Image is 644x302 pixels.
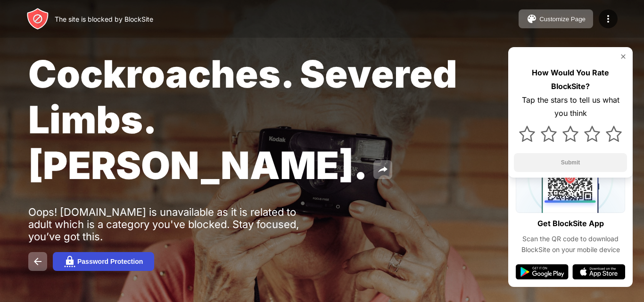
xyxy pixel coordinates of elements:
[53,252,154,271] button: Password Protection
[514,93,627,121] div: Tap the stars to tell us what you think
[606,126,622,142] img: star.svg
[526,13,537,24] img: pallet.svg
[603,13,614,24] img: menu-icon.svg
[514,66,627,93] div: How Would You Rate BlockSite?
[26,8,49,30] img: header-logo.svg
[562,126,578,142] img: star.svg
[32,256,43,267] img: back.svg
[541,126,557,142] img: star.svg
[584,126,600,142] img: star.svg
[514,153,627,172] button: Submit
[77,258,143,265] div: Password Protection
[519,126,535,142] img: star.svg
[619,53,627,60] img: rate-us-close.svg
[539,16,586,23] div: Customize Page
[28,206,320,243] div: Oops! [DOMAIN_NAME] is unavailable as it is related to adult which is a category you've blocked. ...
[28,51,457,188] span: Cockroaches. Severed Limbs. [PERSON_NAME].
[519,9,593,28] button: Customize Page
[377,164,388,175] img: share.svg
[55,15,153,23] div: The site is blocked by BlockSite
[64,256,75,267] img: password.svg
